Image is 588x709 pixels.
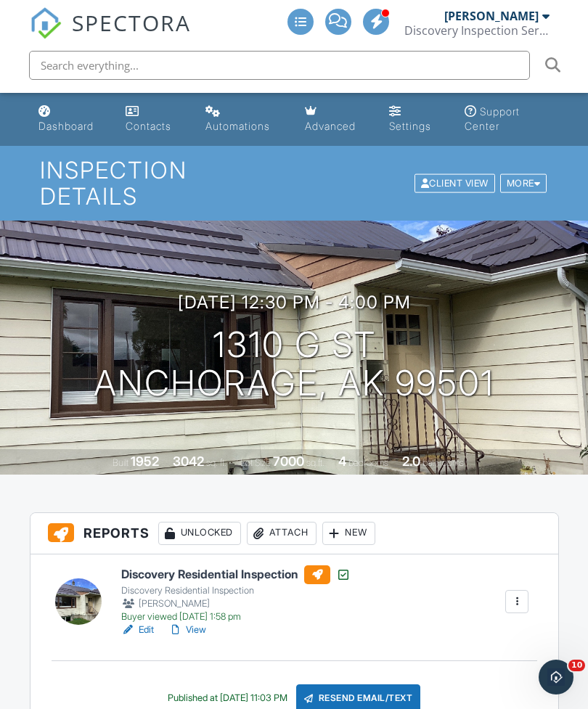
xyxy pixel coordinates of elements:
div: 1952 [131,454,159,469]
div: 7000 [273,454,304,469]
a: Dashboard [33,99,109,140]
div: Advanced [305,120,356,132]
h3: Reports [30,513,558,554]
div: More [500,173,547,193]
div: Client View [415,173,495,193]
div: Buyer viewed [DATE] 1:58 pm [121,611,351,623]
a: Settings [383,99,447,140]
div: Settings [389,120,431,132]
span: bedrooms [348,457,388,468]
a: Edit [121,623,154,637]
div: [PERSON_NAME] [121,597,351,611]
span: sq. ft. [206,457,226,468]
div: Automations [205,120,270,132]
span: Built [113,457,128,468]
h1: Inspection Details [40,157,548,208]
img: The Best Home Inspection Software - Spectora [30,7,62,39]
iframe: Intercom live chat [539,660,573,694]
a: Contacts [120,99,188,140]
h1: 1310 G St Anchorage, AK 99501 [94,326,494,403]
div: Attach [247,522,317,545]
div: Discovery Inspection Services [404,23,550,38]
a: Advanced [299,99,372,140]
a: View [168,623,206,637]
div: New [322,522,375,545]
span: sq.ft. [306,457,324,468]
a: Automations (Advanced) [200,99,287,140]
div: 3042 [173,454,204,469]
a: Client View [413,177,499,188]
div: Discovery Residential Inspection [121,585,351,597]
div: Support Center [465,105,520,132]
div: Unlocked [158,522,241,545]
h6: Discovery Residential Inspection [121,565,351,584]
div: Contacts [126,120,171,132]
span: SPECTORA [72,7,191,38]
a: Support Center [459,99,555,140]
div: Published at [DATE] 11:03 PM [168,692,287,704]
a: Discovery Residential Inspection Discovery Residential Inspection [PERSON_NAME] Buyer viewed [DAT... [121,565,351,623]
span: bathrooms [422,457,464,468]
div: 4 [338,454,346,469]
h3: [DATE] 12:30 pm - 4:00 pm [178,292,411,312]
a: SPECTORA [30,20,191,50]
span: Lot Size [240,457,271,468]
div: Dashboard [38,120,94,132]
div: [PERSON_NAME] [444,9,539,23]
input: Search everything... [29,51,530,80]
span: 10 [568,660,585,671]
div: 2.0 [402,454,420,469]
